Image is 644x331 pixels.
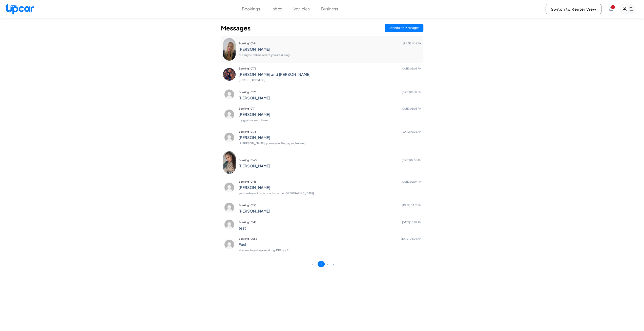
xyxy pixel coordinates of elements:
[239,219,421,226] p: Booking 10145
[402,105,421,112] span: [DATE] 03:03 PM
[223,238,236,251] img: profile
[239,235,421,242] p: Booking 10066
[402,156,421,164] span: [DATE] 07:55 AM
[402,202,421,209] span: [DATE] 03:51 PM
[239,226,421,230] h4: test
[239,156,421,164] p: Booking 10160
[239,247,421,254] p: Hi sorry, been busy working. DEF is a fl...
[318,261,325,267] button: 1
[403,40,421,47] span: [DATE] 11:16 AM
[402,128,421,135] span: [DATE] 10:06 AM
[223,201,236,214] img: profile
[239,77,421,84] p: [STREET_ADDRESS], ...
[223,151,236,174] img: profile
[239,65,421,72] p: Booking 10176
[239,47,421,51] h4: [PERSON_NAME]
[239,72,421,77] h4: [PERSON_NAME] and [PERSON_NAME]
[239,185,421,190] h4: [PERSON_NAME]
[239,164,421,168] h4: [PERSON_NAME]
[223,88,236,101] img: profile
[402,219,421,226] span: [DATE] 10:07 AM
[239,96,421,100] h4: [PERSON_NAME]
[402,178,421,185] span: [DATE] 02:04 PM
[385,24,423,32] button: Scheduled Messages
[239,112,421,117] h4: [PERSON_NAME]
[309,261,317,267] button: <
[242,6,260,12] button: Bookings
[239,178,421,185] p: Booking 10148
[239,89,421,96] p: Booking 10177
[239,40,421,47] p: Booking 10144
[325,261,330,267] button: 2
[239,117,421,124] p: my guy is alsmot there
[239,209,421,213] h4: [PERSON_NAME]
[239,190,421,197] p: you can leave inside or outside the [GEOGRAPHIC_DATA] ...
[239,242,421,247] h4: Fusi
[223,68,236,81] img: profile
[223,181,236,194] img: profile
[330,261,336,267] button: >
[239,105,421,112] p: Booking 10171
[223,38,236,61] img: profile
[611,5,615,9] span: You have new notifications
[239,202,421,209] p: Booking 10155
[294,6,310,12] button: Vehicles
[221,24,251,32] h2: Messages
[401,235,421,242] span: [DATE] 04:04 AM
[272,6,282,12] button: Inbox
[402,65,421,72] span: [DATE] 08:08 PM
[223,218,236,231] img: profile
[239,51,421,59] p: or can you tell me where you are during ...
[5,3,34,14] img: Upcar Logo
[402,89,421,96] span: [DATE] 06:32 PM
[239,128,421,135] p: Booking 10174
[321,6,338,12] button: Business
[239,140,421,147] p: hi [PERSON_NAME], you needed to pay and extend ...
[239,135,421,140] h4: [PERSON_NAME]
[223,108,236,121] img: profile
[546,4,601,14] button: Switch to Renter View
[223,131,236,144] img: profile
